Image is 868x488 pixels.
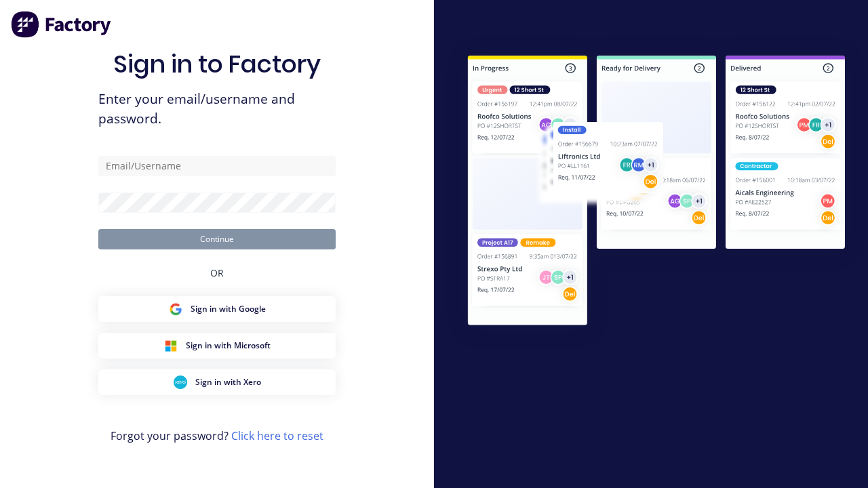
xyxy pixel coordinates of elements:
button: Xero Sign inSign in with Xero [98,369,336,395]
img: Factory [11,11,113,38]
button: Google Sign inSign in with Google [98,296,336,322]
button: Microsoft Sign inSign in with Microsoft [98,333,336,359]
input: Email/Username [98,156,336,176]
div: OR [210,249,224,296]
img: Sign in [445,35,868,350]
span: Sign in with Xero [195,376,261,388]
span: Sign in with Microsoft [186,340,271,352]
span: Sign in with Google [191,303,266,315]
img: Google Sign in [169,302,182,316]
h1: Sign in to Factory [113,49,321,79]
span: Forgot your password? [111,428,323,444]
img: Microsoft Sign in [164,339,178,352]
span: Enter your email/username and password. [98,89,336,129]
button: Continue [98,229,336,249]
img: Xero Sign in [174,375,187,389]
a: Click here to reset [231,428,323,443]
